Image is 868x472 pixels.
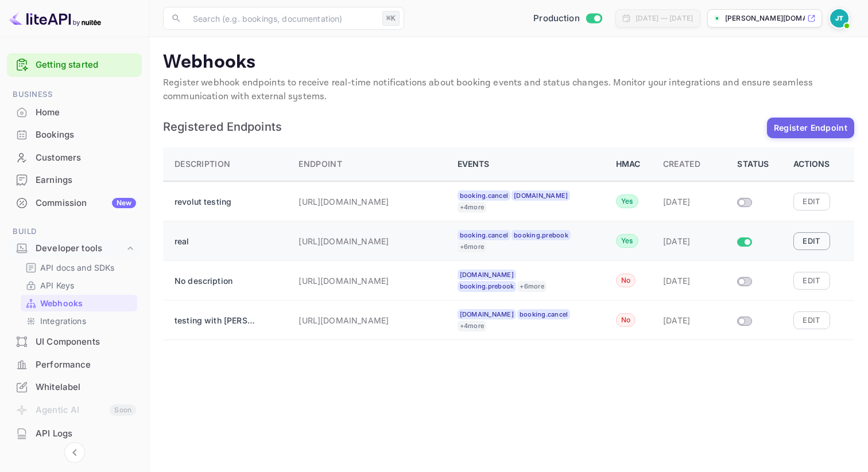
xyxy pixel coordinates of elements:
div: CommissionNew [7,192,142,214]
img: LiteAPI logo [9,9,101,28]
div: [DOMAIN_NAME] [511,190,570,201]
p: [URL][DOMAIN_NAME] [299,275,413,287]
p: [URL][DOMAIN_NAME] [299,196,413,208]
div: + 6 more [458,241,487,252]
span: Registered Endpoints [163,121,761,132]
div: Status [737,157,779,171]
p: testing with [PERSON_NAME] and [PERSON_NAME] [175,314,261,326]
a: Performance [7,354,142,375]
p: Webhooks [40,297,83,309]
div: Yes [616,194,638,208]
span: [DATE] [663,236,691,246]
span: Security [7,457,142,469]
button: Sort [658,153,705,175]
p: API docs and SDKs [40,262,115,274]
a: API Logs [7,423,142,444]
button: Sort [294,153,346,175]
p: No description [175,275,261,287]
div: [DOMAIN_NAME] [458,270,516,280]
button: Sort [170,153,235,175]
p: Register webhook endpoints to receive real-time notifications about booking events and status cha... [163,76,854,104]
div: Earnings [36,174,136,187]
div: Whitelabel [36,381,136,394]
a: UI Components [7,331,142,352]
a: CommissionNew [7,192,142,213]
div: booking.prebook [511,230,571,241]
p: Integrations [40,315,86,327]
div: Bookings [36,128,136,142]
div: + 6 more [517,281,547,292]
div: booking.cancel [517,309,571,320]
div: Whitelabel [7,376,142,399]
span: [DATE] [663,197,691,206]
div: HMAC [616,157,649,171]
div: Performance [36,358,136,372]
div: No [616,274,636,287]
button: Edit [793,232,830,249]
div: [DOMAIN_NAME] [458,309,516,320]
div: API Logs [36,427,136,440]
a: Whitelabel [7,376,142,397]
div: Created [663,157,700,171]
input: Search (e.g. bookings, documentation) [186,7,378,30]
div: ⌘K [382,11,400,26]
div: Home [7,102,142,124]
div: Customers [36,151,136,165]
div: Performance [7,354,142,376]
button: Collapse navigation [64,442,85,463]
div: booking.prebook [458,281,517,292]
p: real [175,235,261,247]
div: Earnings [7,169,142,192]
a: Earnings [7,169,142,190]
div: Actions [793,157,843,171]
div: UI Components [7,331,142,353]
div: Description [175,157,230,171]
div: UI Components [36,336,136,349]
button: Register Endpoint [767,118,854,138]
span: Business [7,88,142,101]
div: Events [458,157,602,171]
div: Switch to Sandbox mode [529,12,606,25]
div: Yes [616,234,638,248]
div: + 4 more [458,321,487,331]
div: booking.cancel [458,190,511,201]
div: Developer tools [7,239,142,259]
div: Bookings [7,124,142,146]
button: Edit [793,311,830,329]
span: [DATE] [663,276,691,286]
p: [PERSON_NAME][DOMAIN_NAME]... [725,13,805,24]
div: Home [36,106,136,119]
span: Production [533,12,580,25]
a: Bookings [7,124,142,145]
div: Getting started [7,53,142,77]
p: Webhooks [163,51,854,74]
div: New [112,198,136,208]
p: API Keys [40,279,74,291]
div: booking.cancel [458,230,511,241]
span: [DATE] [663,315,691,325]
div: No [616,313,636,327]
img: Julian Tabaku [830,9,848,28]
button: Edit [793,272,830,289]
a: Integrations [25,315,133,327]
div: Endpoint [299,157,342,171]
button: Edit [793,193,830,210]
p: revolut testing [175,196,261,208]
div: [DATE] — [DATE] [635,13,693,24]
p: [URL][DOMAIN_NAME] [299,314,413,326]
div: Customers [7,147,142,169]
p: [URL][DOMAIN_NAME] [299,235,413,247]
div: API docs and SDKs [21,259,137,276]
div: Developer tools [36,242,125,255]
div: Commission [36,197,136,210]
a: Getting started [36,58,136,72]
span: Build [7,225,142,238]
div: Integrations [21,313,137,329]
a: Home [7,102,142,123]
div: API Logs [7,423,142,445]
a: Customers [7,147,142,168]
a: API docs and SDKs [25,262,133,274]
a: API Keys [25,279,133,291]
div: API Keys [21,277,137,294]
a: Webhooks [25,297,133,309]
